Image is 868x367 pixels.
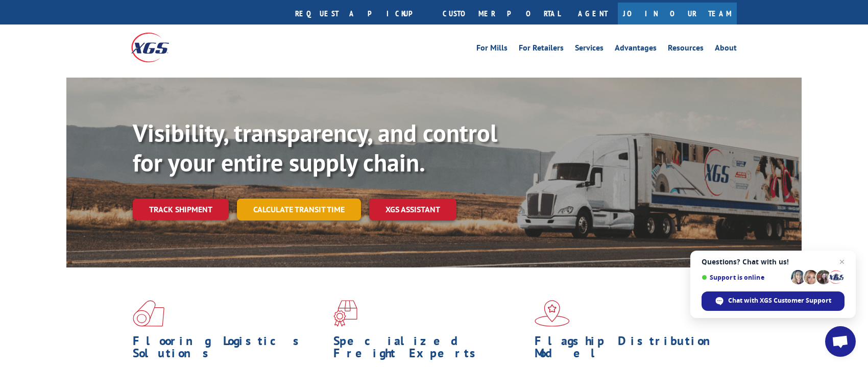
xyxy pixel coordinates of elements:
[728,296,831,305] span: Chat with XGS Customer Support
[237,199,361,221] a: Calculate transit time
[435,3,568,25] a: Customer Portal
[333,300,357,327] img: xgs-icon-focused-on-flooring-red
[668,44,704,55] a: Resources
[702,274,787,281] span: Support is online
[369,199,456,221] a: XGS ASSISTANT
[615,44,657,55] a: Advantages
[702,291,845,311] div: Chat with XGS Customer Support
[476,44,508,55] a: For Mills
[333,335,526,364] h1: Specialized Freight Experts
[618,3,737,25] a: Join Our Team
[287,3,435,25] a: Request a pickup
[715,44,737,55] a: About
[133,117,497,178] b: Visibility, transparency, and control for your entire supply chain.
[133,300,164,327] img: xgs-icon-total-supply-chain-intelligence-red
[568,3,618,25] a: Agent
[519,44,564,55] a: For Retailers
[825,326,856,357] div: Open chat
[702,258,845,266] span: Questions? Chat with us!
[836,256,848,268] span: Close chat
[535,335,728,364] h1: Flagship Distribution Model
[133,335,326,364] h1: Flooring Logistics Solutions
[535,300,570,327] img: xgs-icon-flagship-distribution-model-red
[133,199,229,220] a: Track shipment
[575,44,604,55] a: Services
